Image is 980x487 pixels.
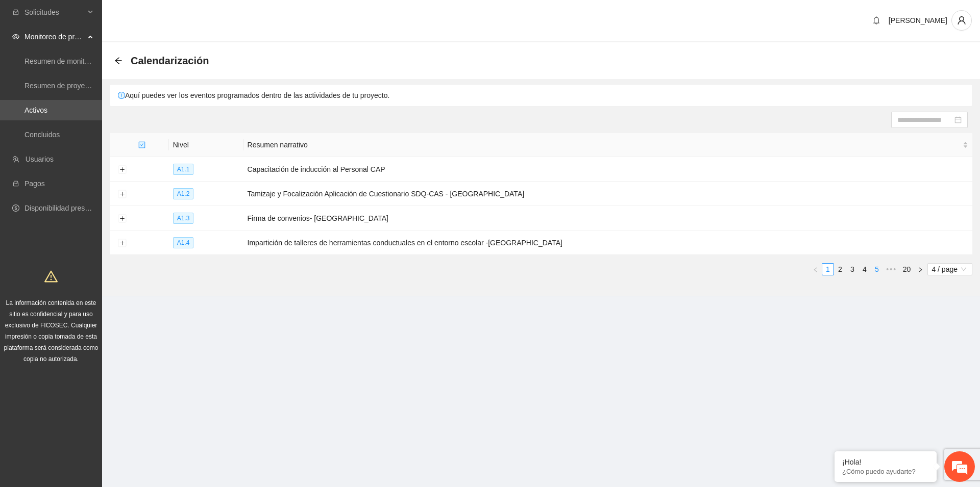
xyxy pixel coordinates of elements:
[173,213,194,224] span: A1.3
[44,270,58,283] span: warning
[243,157,972,182] td: Capacitación de inducción al Personal CAP
[835,264,846,275] a: 2
[118,239,126,247] button: Expand row
[114,57,122,65] span: arrow-left
[24,131,60,139] a: Concluidos
[131,53,209,69] span: Calendarización
[248,139,961,150] span: Resumen narrativo
[810,263,822,275] li: Previous Page
[859,263,871,275] li: 4
[914,263,926,275] button: right
[871,264,883,275] a: 5
[118,215,126,223] button: Expand row
[952,16,971,25] span: user
[932,264,968,275] span: 4 / page
[889,16,947,24] span: [PERSON_NAME]
[53,52,171,65] div: Chatee con nosotros ahora
[24,82,134,90] a: Resumen de proyectos aprobados
[4,299,99,363] span: La información contenida en este sitio es confidencial y para uso exclusivo de FICOSEC. Cualquier...
[847,264,858,275] a: 3
[842,468,929,475] p: ¿Cómo puedo ayudarte?
[24,106,47,114] a: Activos
[871,263,883,275] li: 5
[868,12,885,29] button: bell
[24,57,99,65] a: Resumen de monitoreo
[900,264,914,275] a: 20
[869,16,884,24] span: bell
[914,263,926,275] li: Next Page
[118,92,125,99] span: exclamation-circle
[173,164,194,175] span: A1.1
[173,237,194,248] span: A1.4
[883,263,899,275] span: •••
[846,263,859,275] li: 3
[927,263,972,275] div: Page Size
[810,263,822,275] button: left
[118,166,126,174] button: Expand row
[917,267,923,273] span: right
[24,204,112,212] a: Disponibilidad presupuestal
[167,5,192,30] div: Minimizar ventana de chat en vivo
[243,182,972,206] td: Tamizaje y Focalización Aplicación de Cuestionario SDQ-CAS - [GEOGRAPHIC_DATA]
[951,10,972,31] button: user
[12,33,19,40] span: eye
[24,180,45,188] a: Pagos
[24,27,85,47] span: Monitoreo de proyectos
[243,133,972,157] th: Resumen narrativo
[243,230,972,255] td: Impartición de talleres de herramientas conductuales en el entorno escolar -[GEOGRAPHIC_DATA]
[859,264,870,275] a: 4
[24,2,85,22] span: Solicitudes
[883,263,899,275] li: Next 5 Pages
[59,136,141,239] span: Estamos en línea.
[26,155,54,163] a: Usuarios
[12,9,19,16] span: inbox
[5,278,194,314] textarea: Escriba su mensaje y pulse “Intro”
[173,188,194,199] span: A1.2
[822,264,834,275] a: 1
[118,190,126,198] button: Expand row
[114,57,122,65] div: Back
[899,263,915,275] li: 20
[110,85,972,106] div: Aquí puedes ver los eventos programados dentro de las actividades de tu proyecto.
[243,206,972,230] td: Firma de convenios- [GEOGRAPHIC_DATA]
[842,458,929,466] div: ¡Hola!
[822,263,834,275] li: 1
[169,133,243,157] th: Nivel
[813,267,819,273] span: left
[138,141,145,148] span: check-square
[834,263,846,275] li: 2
